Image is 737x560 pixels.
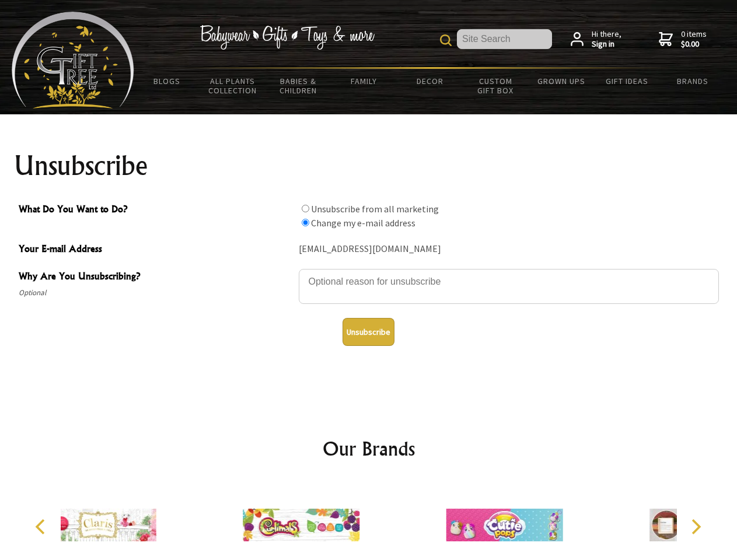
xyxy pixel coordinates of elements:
[266,69,331,103] a: Babies & Children
[440,34,452,46] img: product search
[571,29,621,50] a: Hi there,Sign in
[311,203,439,215] label: Unsubscribe from all marketing
[457,29,552,49] input: Site Search
[302,205,309,212] input: What Do You Want to Do?
[19,242,293,258] span: Your E-mail Address
[528,69,594,93] a: Grown Ups
[14,152,724,180] h1: Unsubscribe
[592,39,621,50] strong: Sign in
[200,25,375,50] img: Babywear - Gifts - Toys & more
[681,29,707,50] span: 0 items
[311,217,415,229] label: Change my e-mail address
[660,69,726,93] a: Brands
[19,286,293,300] span: Optional
[594,69,660,93] a: Gift Ideas
[343,318,394,346] button: Unsubscribe
[659,29,707,50] a: 0 items$0.00
[681,39,707,50] strong: $0.00
[29,514,55,540] button: Previous
[463,69,529,103] a: Custom Gift Box
[19,202,293,219] span: What Do You Want to Do?
[683,514,708,540] button: Next
[23,435,714,463] h2: Our Brands
[200,69,266,103] a: All Plants Collection
[302,219,309,226] input: What Do You Want to Do?
[592,29,621,50] span: Hi there,
[12,12,134,108] img: Babyware - Gifts - Toys and more...
[397,69,463,93] a: Decor
[331,69,397,93] a: Family
[299,269,719,304] textarea: Why Are You Unsubscribing?
[134,69,200,93] a: BLOGS
[299,240,719,258] div: [EMAIL_ADDRESS][DOMAIN_NAME]
[19,269,293,286] span: Why Are You Unsubscribing?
